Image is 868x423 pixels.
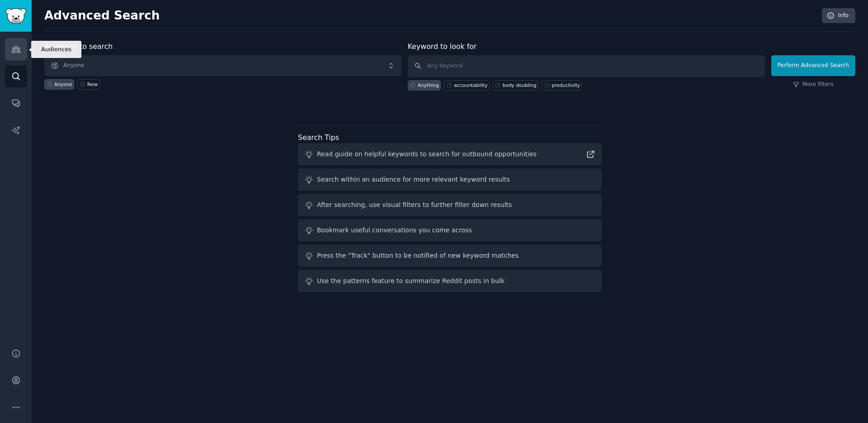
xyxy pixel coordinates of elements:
[44,55,401,76] button: Anyone
[317,200,512,210] div: After searching, use visual filters to further filter down results
[5,8,26,24] img: GummySearch logo
[418,82,439,88] div: Anything
[771,55,855,76] button: Perform Advanced Search
[44,42,113,51] label: Audience to search
[317,251,519,260] div: Press the "Track" button to be notified of new keyword matches
[44,9,817,23] h2: Advanced Search
[454,82,487,88] div: accountability
[793,81,834,89] a: More filters
[822,8,855,24] a: Info
[503,82,537,88] div: body doubling
[54,81,72,87] div: Anyone
[552,82,580,88] div: productivity
[408,42,477,51] label: Keyword to look for
[317,226,472,235] div: Bookmark useful conversations you come across
[317,175,510,184] div: Search within an audience for more relevant keyword results
[87,81,98,87] div: New
[298,133,339,142] label: Search Tips
[317,149,537,159] div: Read guide on helpful keywords to search for outbound opportunities
[77,79,99,90] a: New
[317,276,505,286] div: Use the patterns feature to summarize Reddit posts in bulk
[408,55,765,77] input: Any keyword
